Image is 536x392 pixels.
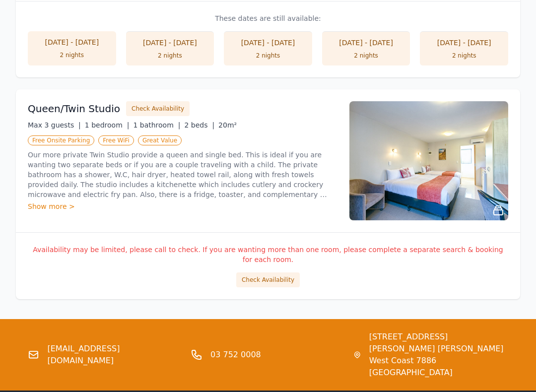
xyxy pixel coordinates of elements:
[234,38,302,48] div: [DATE] - [DATE]
[28,122,81,130] span: Max 3 guests |
[430,52,498,60] div: 2 nights
[28,102,120,116] h3: Queen/Twin Studio
[47,343,183,367] a: [EMAIL_ADDRESS][DOMAIN_NAME]
[218,122,237,130] span: 20m²
[28,245,508,265] p: Availability may be limited, please call to check. If you are wanting more than one room, please ...
[98,136,134,146] span: Free WiFi
[28,202,337,212] div: Show more >
[236,273,300,288] button: Check Availability
[38,38,106,48] div: [DATE] - [DATE]
[138,136,182,146] span: Great Value
[369,355,508,379] span: West Coast 7886 [GEOGRAPHIC_DATA]
[28,150,337,200] p: Our more private Twin Studio provide a queen and single bed. This is ideal if you are wanting two...
[85,122,130,130] span: 1 bedroom |
[369,331,508,355] span: [STREET_ADDRESS][PERSON_NAME] [PERSON_NAME]
[133,122,180,130] span: 1 bathroom |
[126,102,190,117] button: Check Availability
[430,38,498,48] div: [DATE] - [DATE]
[234,52,302,60] div: 2 nights
[184,122,214,130] span: 2 beds |
[332,52,401,60] div: 2 nights
[28,14,508,24] p: These dates are still available:
[28,136,94,146] span: Free Onsite Parking
[136,52,204,60] div: 2 nights
[210,349,261,361] a: 03 752 0008
[38,52,106,60] div: 2 nights
[332,38,401,48] div: [DATE] - [DATE]
[136,38,204,48] div: [DATE] - [DATE]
